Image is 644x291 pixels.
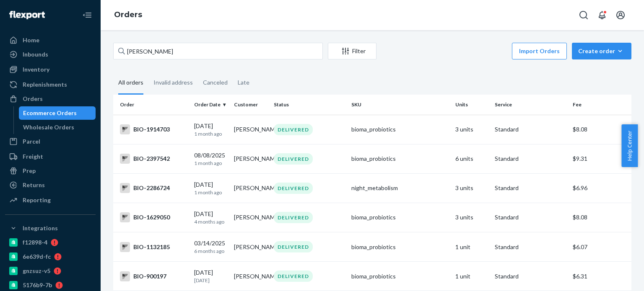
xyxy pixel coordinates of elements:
p: Standard [495,213,566,221]
ol: breadcrumbs [107,3,149,27]
div: Reporting [23,196,51,204]
a: Freight [5,150,96,163]
div: bioma_probiotics [351,125,448,134]
button: Import Orders [512,43,567,59]
th: Units [452,95,492,115]
th: Service [491,95,569,115]
a: 6e639d-fc [5,250,96,263]
th: SKU [348,95,452,115]
div: Canceled [203,72,228,93]
p: Standard [495,155,566,163]
a: Orders [114,10,142,19]
div: BIO-2286724 [120,183,187,193]
p: 1 month ago [194,160,227,167]
a: Replenishments [5,78,96,91]
div: DELIVERED [274,124,313,135]
p: 6 months ago [194,247,227,255]
div: Returns [23,181,45,189]
button: Help Center [621,124,638,167]
img: Flexport logo [9,11,45,19]
div: Invalid address [153,72,193,93]
td: $8.08 [569,203,631,232]
th: Fee [569,95,631,115]
div: Filter [328,47,376,55]
th: Status [270,95,348,115]
a: gnzsuz-v5 [5,264,96,278]
p: 1 month ago [194,189,227,196]
div: DELIVERED [274,183,313,194]
button: Filter [328,43,377,59]
div: DELIVERED [274,241,313,252]
div: f12898-4 [23,238,47,247]
div: [DATE] [194,268,227,284]
p: Standard [495,272,566,281]
div: Create order [578,47,625,55]
a: f12898-4 [5,236,96,249]
div: Ecommerce Orders [23,109,77,117]
td: $6.96 [569,173,631,203]
p: Standard [495,184,566,192]
th: Order [113,95,191,115]
div: bioma_probiotics [351,213,448,221]
td: $8.08 [569,115,631,144]
div: [DATE] [194,210,227,225]
a: Returns [5,178,96,192]
div: [DATE] [194,180,227,196]
div: 5176b9-7b [23,281,52,289]
td: [PERSON_NAME] [231,262,270,291]
a: Inventory [5,63,96,76]
a: Orders [5,92,96,106]
div: 6e639d-fc [23,252,51,261]
div: Late [238,72,249,93]
td: [PERSON_NAME] [231,203,270,232]
p: Standard [495,125,566,134]
td: 3 units [452,203,492,232]
div: gnzsuz-v5 [23,267,50,275]
td: $6.07 [569,232,631,262]
a: Parcel [5,135,96,148]
a: Inbounds [5,48,96,61]
td: [PERSON_NAME] [231,115,270,144]
div: Freight [23,152,43,161]
div: night_metabolism [351,184,448,192]
div: Home [23,36,39,44]
div: Parcel [23,137,40,146]
div: DELIVERED [274,270,313,282]
button: Close Navigation [79,7,96,23]
p: Standard [495,243,566,251]
button: Open account menu [612,7,629,23]
a: Prep [5,164,96,178]
a: Reporting [5,193,96,207]
a: Wholesale Orders [19,121,96,134]
div: Inbounds [23,50,48,59]
p: [DATE] [194,277,227,284]
td: 3 units [452,115,492,144]
button: Integrations [5,221,96,235]
div: bioma_probiotics [351,243,448,251]
a: Home [5,33,96,47]
div: BIO-900197 [120,271,187,281]
td: 3 units [452,173,492,203]
div: All orders [118,72,143,95]
td: 6 units [452,144,492,173]
div: Orders [23,95,43,103]
td: [PERSON_NAME] [231,173,270,203]
div: bioma_probiotics [351,272,448,281]
p: 1 month ago [194,130,227,137]
div: Inventory [23,65,49,74]
button: Open Search Box [575,7,592,23]
div: BIO-1629050 [120,212,187,222]
a: Ecommerce Orders [19,106,96,120]
input: Search orders [113,43,323,59]
div: Replenishments [23,80,67,89]
td: $9.31 [569,144,631,173]
div: DELIVERED [274,153,313,165]
div: 08/08/2025 [194,151,227,167]
button: Create order [572,43,631,59]
iframe: Opens a widget where you can chat to one of our agents [591,266,636,287]
div: BIO-1132185 [120,242,187,252]
td: [PERSON_NAME] [231,232,270,262]
button: Open notifications [594,7,610,23]
td: 1 unit [452,262,492,291]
